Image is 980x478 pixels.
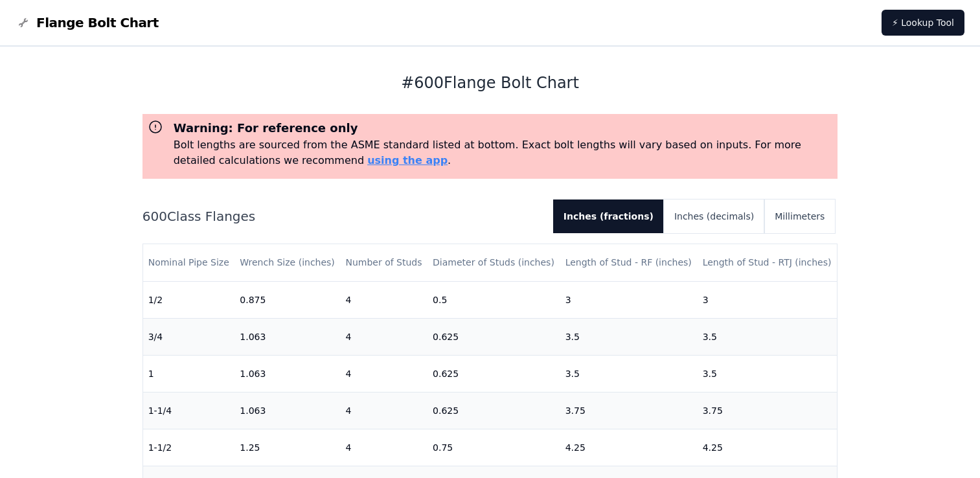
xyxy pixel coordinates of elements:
button: Inches (decimals) [664,199,764,233]
a: using the app [367,154,448,166]
td: 4 [340,392,427,429]
td: 1.063 [234,355,340,392]
td: 1 [143,355,235,392]
th: Diameter of Studs (inches) [427,244,560,281]
td: 1.063 [234,392,340,429]
td: 3.75 [560,392,698,429]
td: 1.25 [234,429,340,466]
th: Number of Studs [340,244,427,281]
td: 4.25 [698,429,838,466]
p: Bolt lengths are sourced from the ASME standard listed at bottom. Exact bolt lengths will vary ba... [174,137,833,168]
th: Length of Stud - RF (inches) [560,244,698,281]
td: 1-1/4 [143,392,235,429]
a: ⚡ Lookup Tool [882,10,964,36]
td: 3.5 [698,355,838,392]
th: Nominal Pipe Size [143,244,235,281]
td: 4 [340,355,427,392]
td: 1-1/2 [143,429,235,466]
td: 3 [560,281,698,318]
th: Length of Stud - RTJ (inches) [698,244,838,281]
td: 0.75 [427,429,560,466]
td: 4 [340,318,427,355]
span: Flange Bolt Chart [36,14,159,32]
h3: Warning: For reference only [174,119,833,137]
button: Millimeters [764,199,835,233]
td: 4 [340,281,427,318]
td: 3.5 [698,318,838,355]
td: 3/4 [143,318,235,355]
a: Flange Bolt Chart LogoFlange Bolt Chart [16,14,159,32]
th: Wrench Size (inches) [234,244,340,281]
td: 0.875 [234,281,340,318]
h1: # 600 Flange Bolt Chart [142,73,838,93]
td: 0.625 [427,318,560,355]
td: 0.5 [427,281,560,318]
td: 3.5 [560,318,698,355]
td: 3 [698,281,838,318]
td: 3.75 [698,392,838,429]
td: 4 [340,429,427,466]
button: Inches (fractions) [553,199,664,233]
td: 1.063 [234,318,340,355]
img: Flange Bolt Chart Logo [16,15,31,30]
td: 4.25 [560,429,698,466]
td: 0.625 [427,392,560,429]
td: 0.625 [427,355,560,392]
td: 1/2 [143,281,235,318]
h2: 600 Class Flanges [142,207,543,225]
td: 3.5 [560,355,698,392]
